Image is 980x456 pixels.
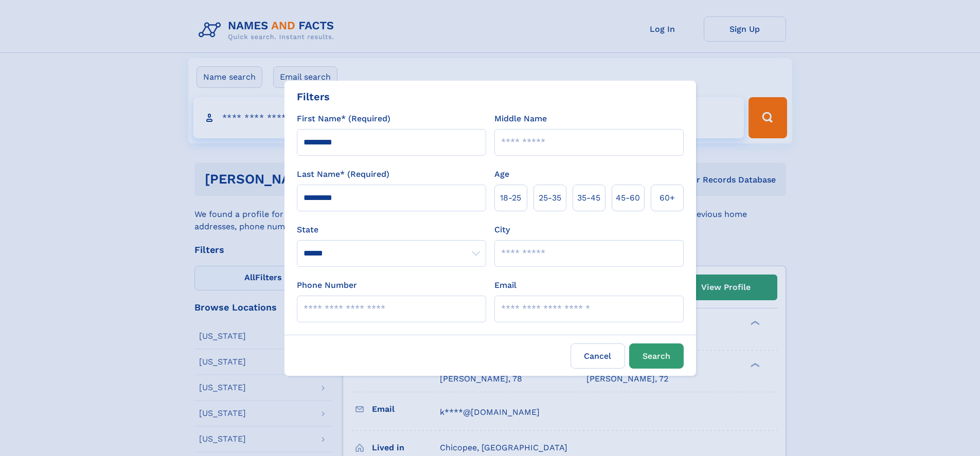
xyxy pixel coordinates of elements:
[494,113,547,125] label: Middle Name
[494,224,510,236] label: City
[660,192,675,204] span: 60+
[629,343,684,369] button: Search
[297,168,389,180] label: Last Name* (Required)
[297,89,330,104] div: Filters
[571,343,625,369] label: Cancel
[539,192,561,204] span: 25‑35
[577,192,600,204] span: 35‑45
[297,279,357,291] label: Phone Number
[494,279,516,291] label: Email
[297,113,390,125] label: First Name* (Required)
[494,168,509,180] label: Age
[616,192,640,204] span: 45‑60
[500,192,521,204] span: 18‑25
[297,224,486,236] label: State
